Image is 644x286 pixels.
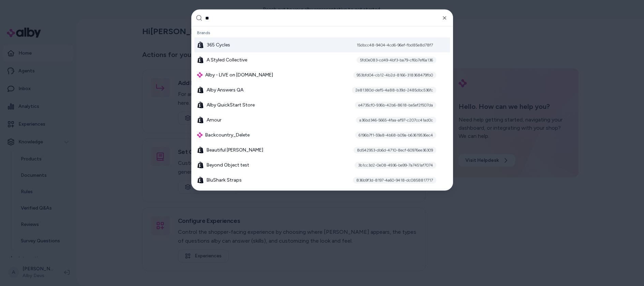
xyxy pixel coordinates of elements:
[207,102,255,109] span: Alby QuickStart Store
[356,117,436,124] div: a36bd346-5665-4faa-af97-c207cc41ad0c
[357,57,436,63] div: 5fd0e083-cd49-4bf3-ba79-cf6b7ef6a136
[192,27,453,190] div: Suggestions
[355,102,436,109] div: e4735cf0-936b-42b6-8618-be5ef2f507da
[352,87,436,94] div: 2e81380d-def5-4a88-b39d-2485dbc536fc
[355,132,436,139] div: 6196b7f1-59a8-4b68-b09a-b63619536ec4
[353,72,436,78] div: 953bfd04-cb12-4b2d-8166-318368479fb0
[353,42,436,48] div: 15dbcc48-9404-4cd6-96ef-fbd85e8d78f7
[353,177,436,184] div: 836b9f3d-8197-4a60-9418-dc0858817717
[207,147,263,154] span: Beautiful [PERSON_NAME]
[354,147,436,154] div: 8d542953-db6d-4710-8ecf-60976ee36309
[207,57,247,63] span: A Styled Collective
[207,117,222,124] span: Amour
[207,177,242,184] span: BluShark Straps
[205,132,250,139] span: Backcountry_Delete
[207,87,243,94] span: Alby Answers QA
[197,72,203,78] img: alby Logo
[197,132,203,138] img: alby Logo
[194,28,450,38] div: Brands
[205,72,273,78] span: Alby - LIVE on [DOMAIN_NAME]
[207,42,230,48] span: 365 Cycles
[355,162,436,169] div: 3b1cc3d2-0e08-4936-be99-7a7451af7074
[207,162,249,169] span: Beyond Object test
